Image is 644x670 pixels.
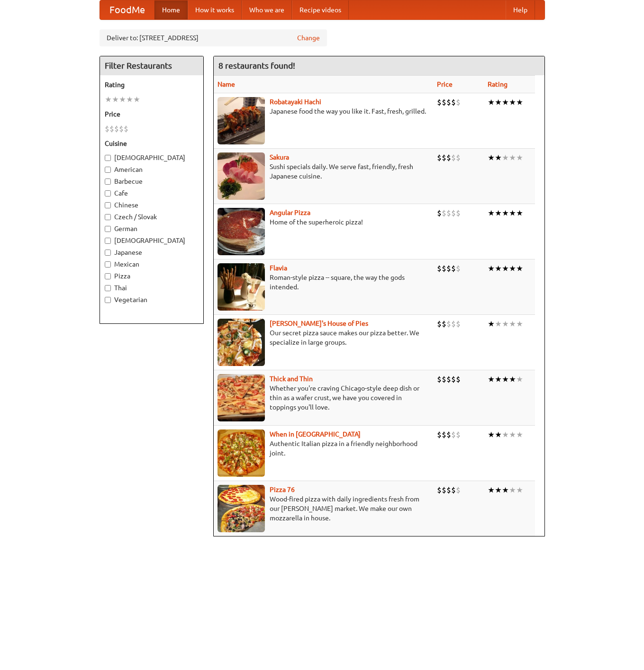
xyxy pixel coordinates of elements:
li: ★ [509,374,516,384]
li: $ [456,429,461,440]
li: ★ [495,374,502,384]
li: $ [437,374,442,384]
li: $ [119,124,124,134]
li: ★ [516,319,523,329]
li: $ [456,374,461,384]
li: ★ [516,374,523,384]
p: Wood-fired pizza with daily ingredients fresh from our [PERSON_NAME] market. We make our own mozz... [218,494,430,523]
a: Who we are [242,0,292,19]
li: $ [451,208,456,218]
li: ★ [488,97,495,107]
input: Thai [105,285,111,291]
img: luigis.jpg [218,319,265,366]
li: $ [109,124,114,134]
label: Barbecue [105,177,199,186]
label: Czech / Slovak [105,212,199,222]
img: sakura.jpg [218,152,265,200]
label: Mexican [105,259,199,269]
li: ★ [502,208,509,218]
li: ★ [516,263,523,274]
a: [PERSON_NAME]'s House of Pies [270,320,368,327]
li: $ [456,319,461,329]
b: When in [GEOGRAPHIC_DATA] [270,430,361,438]
p: Sushi specials daily. We serve fast, friendly, fresh Japanese cuisine. [218,162,430,181]
li: ★ [516,208,523,218]
li: $ [446,319,451,329]
label: Chinese [105,200,199,210]
li: ★ [502,97,509,107]
input: Vegetarian [105,297,111,303]
li: ★ [495,319,502,329]
li: $ [442,97,446,107]
input: Pizza [105,273,111,279]
p: Japanese food the way you like it. Fast, fresh, grilled. [218,107,430,116]
li: ★ [509,263,516,274]
li: ★ [488,319,495,329]
li: ★ [502,485,509,495]
li: ★ [495,208,502,218]
li: ★ [488,374,495,384]
li: ★ [488,208,495,218]
a: Help [506,0,535,19]
li: $ [451,263,456,274]
input: German [105,226,111,232]
li: $ [442,263,446,274]
li: $ [114,124,119,134]
li: $ [105,124,109,134]
p: Our secret pizza sauce makes our pizza better. We specialize in large groups. [218,328,430,347]
input: Chinese [105,202,111,208]
p: Authentic Italian pizza in a friendly neighborhood joint. [218,439,430,458]
li: $ [451,319,456,329]
li: $ [456,485,461,495]
label: Pizza [105,271,199,281]
li: $ [451,429,456,440]
li: ★ [119,94,126,105]
label: [DEMOGRAPHIC_DATA] [105,236,199,245]
li: $ [456,263,461,274]
li: $ [437,319,442,329]
a: Rating [488,80,508,88]
input: American [105,167,111,173]
input: [DEMOGRAPHIC_DATA] [105,238,111,244]
li: ★ [488,429,495,440]
li: $ [442,208,446,218]
a: Name [218,80,235,88]
label: American [105,165,199,174]
li: $ [456,97,461,107]
a: Home [154,0,188,19]
li: ★ [488,152,495,163]
a: FoodMe [100,0,154,19]
input: Mexican [105,261,111,268]
ng-pluralize: 8 restaurants found! [218,61,295,70]
li: $ [446,208,451,218]
li: ★ [509,97,516,107]
img: angular.jpg [218,208,265,255]
p: Roman-style pizza -- square, the way the gods intended. [218,273,430,292]
a: Robatayaki Hachi [270,98,321,106]
img: flavia.jpg [218,263,265,311]
li: $ [456,152,461,163]
a: Recipe videos [292,0,349,19]
li: $ [446,97,451,107]
img: wheninrome.jpg [218,429,265,477]
div: Deliver to: [STREET_ADDRESS] [100,29,327,46]
li: ★ [502,152,509,163]
li: $ [437,208,442,218]
li: ★ [509,152,516,163]
li: ★ [509,319,516,329]
label: Thai [105,283,199,293]
h4: Filter Restaurants [100,56,203,75]
input: [DEMOGRAPHIC_DATA] [105,155,111,161]
li: $ [446,429,451,440]
p: Whether you're craving Chicago-style deep dish or thin as a wafer crust, we have you covered in t... [218,384,430,412]
li: $ [437,429,442,440]
a: Pizza 76 [270,486,295,493]
li: ★ [495,485,502,495]
li: $ [456,208,461,218]
li: $ [451,97,456,107]
li: $ [437,485,442,495]
li: ★ [516,152,523,163]
h5: Rating [105,80,199,89]
li: $ [437,152,442,163]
